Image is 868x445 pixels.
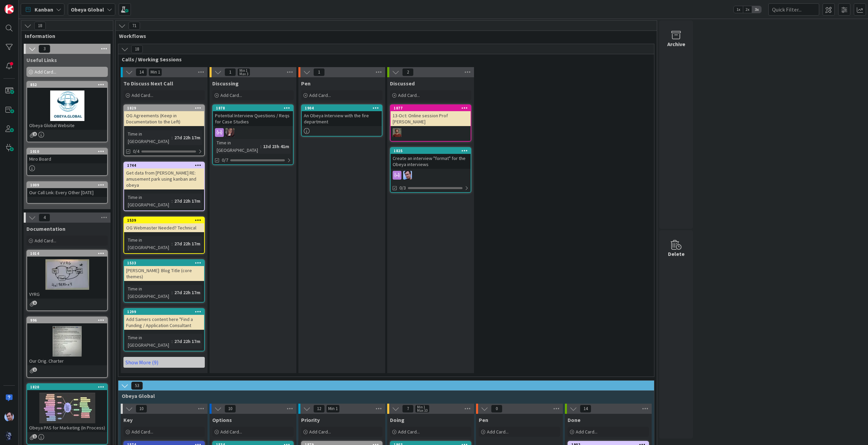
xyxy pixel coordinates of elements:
[399,184,406,191] span: 0/3
[402,68,414,76] span: 2
[123,308,205,351] a: 1299Add Samers content here "Find a Funding / Application ConsultantTime in [GEOGRAPHIC_DATA]:27d...
[124,260,204,281] div: 1533[PERSON_NAME]: Blog Title (core themes)
[127,309,204,314] div: 1299
[27,182,107,188] div: 1009
[34,22,46,30] span: 18
[123,162,205,211] a: 1744Get data from [PERSON_NAME] RE: amusement park using kanban and obeyaTime in [GEOGRAPHIC_DATA...
[734,6,743,13] span: 1x
[129,22,140,30] span: 71
[390,80,415,87] span: Discussed
[313,405,325,413] span: 12
[123,259,205,303] a: 1533[PERSON_NAME]: Blog Title (core themes)Time in [GEOGRAPHIC_DATA]:27d 22h 17m
[124,309,204,330] div: 1299Add Samers content here "Find a Funding / Application Consultant
[173,338,202,345] div: 27d 22h 17m
[417,409,428,412] div: Max 10
[173,197,202,205] div: 27d 22h 17m
[768,3,819,16] input: Quick Filter...
[151,70,160,74] div: Min 1
[26,81,108,142] a: 852Obeya Global Website
[124,105,204,111] div: 1829
[398,92,420,98] span: Add Card...
[123,417,133,423] span: Key
[301,80,311,87] span: Pen
[216,106,293,110] div: 1878
[30,318,107,323] div: 996
[133,148,139,155] span: 0/4
[27,182,107,197] div: 1009Our Call Link: Every Other [DATE]
[126,334,172,349] div: Time in [GEOGRAPHIC_DATA]
[30,149,107,154] div: 1010
[27,384,107,432] div: 1820Obeya PAS for Marketing (In Process)
[132,429,153,435] span: Add Card...
[302,105,382,111] div: 1904
[30,385,107,389] div: 1820
[390,104,471,142] a: 187713-Oct: Online session Prof [PERSON_NAME]DR
[225,128,234,137] img: TD
[668,250,685,258] div: Delete
[391,111,471,126] div: 13-Oct: Online session Prof [PERSON_NAME]
[27,423,107,432] div: Obeya PAS for Marketing (In Process)
[213,128,293,137] div: TD
[391,154,471,169] div: Create an interview "format" for the Obeya interviews
[27,317,107,365] div: 996Our Orig. Charter
[580,405,591,413] span: 14
[224,68,236,76] span: 1
[124,111,204,126] div: OG Agreements (Keep in Documentation to the Left)
[491,405,502,413] span: 0
[172,134,173,141] span: :
[667,40,685,48] div: Archive
[391,171,471,180] div: JB
[136,405,147,413] span: 10
[402,405,414,413] span: 7
[309,429,331,435] span: Add Card...
[172,289,173,296] span: :
[568,417,580,423] span: Done
[301,417,320,423] span: Priority
[394,106,471,110] div: 1877
[391,105,471,126] div: 187713-Oct: Online session Prof [PERSON_NAME]
[398,429,420,435] span: Add Card...
[172,197,173,205] span: :
[417,405,425,409] div: Min 1
[391,105,471,111] div: 1877
[26,225,65,232] span: Documentation
[123,80,173,87] span: To Discuss Next Call
[4,431,14,441] img: avatar
[124,217,204,223] div: 1539
[487,429,509,435] span: Add Card...
[173,240,202,247] div: 27d 22h 17m
[124,168,204,189] div: Get data from [PERSON_NAME] RE: amusement park using kanban and obeya
[30,183,107,187] div: 1009
[127,261,204,265] div: 1533
[124,162,204,168] div: 1744
[172,240,173,247] span: :
[124,309,204,315] div: 1299
[479,417,488,423] span: Pen
[239,69,248,72] div: Min 1
[390,417,405,423] span: Doing
[122,56,646,63] span: Calls / Working Sessions
[123,104,205,156] a: 1829OG Agreements (Keep in Documentation to the Left)Time in [GEOGRAPHIC_DATA]:27d 22h 17m0/4
[131,382,143,390] span: 53
[27,317,107,323] div: 996
[30,251,107,256] div: 1014
[213,105,293,111] div: 1878
[27,148,107,155] div: 1010
[212,80,239,87] span: Discussing
[27,357,107,365] div: Our Orig. Charter
[126,285,172,300] div: Time in [GEOGRAPHIC_DATA]
[123,357,205,368] a: Show More (9)
[220,429,242,435] span: Add Card...
[136,68,147,76] span: 14
[127,106,204,110] div: 1829
[124,315,204,330] div: Add Samers content here "Find a Funding / Application Consultant
[35,238,56,244] span: Add Card...
[394,148,471,153] div: 1825
[126,194,172,208] div: Time in [GEOGRAPHIC_DATA]
[124,217,204,232] div: 1539OG Webmaster Needed? Technical
[33,132,37,136] span: 2
[391,128,471,137] div: DR
[27,250,107,299] div: 1014VYRG
[302,105,382,126] div: 1904An Obeya Interview with the fire department
[4,412,14,422] img: JB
